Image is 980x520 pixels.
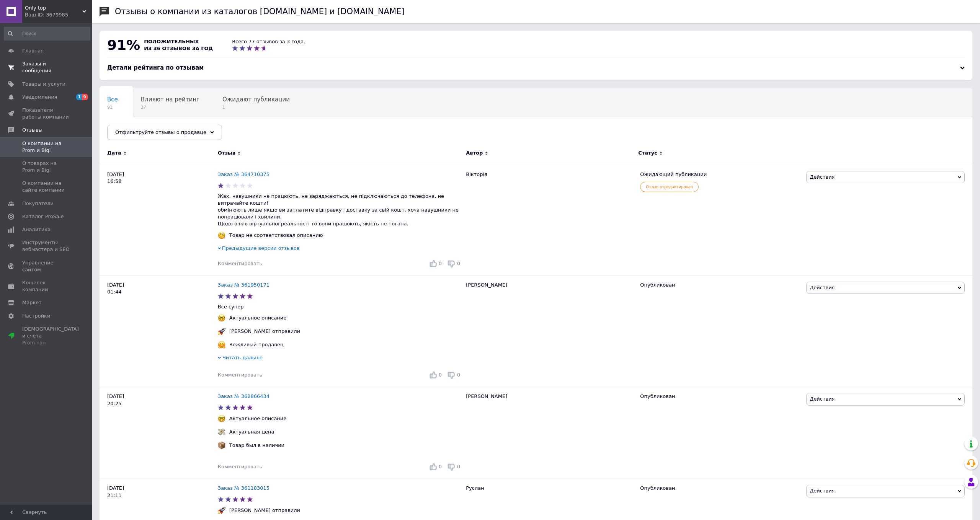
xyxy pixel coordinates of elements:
[640,485,800,492] div: Опубликован
[227,415,289,422] div: Актуальное описание
[462,276,636,387] div: [PERSON_NAME]
[22,60,71,74] span: Заказы и сообщения
[22,239,71,253] span: Инструменты вебмастера и SEO
[218,415,225,422] img: :nerd_face:
[22,127,42,134] span: Отзывы
[107,125,190,132] span: Опубликованы без комме...
[232,38,305,45] div: Всего 77 отзывов за 3 года.
[218,463,262,470] div: Комментировать
[107,104,118,110] span: 91
[638,150,657,156] span: Статус
[640,182,699,192] span: Отзыв отредактирован
[107,64,965,72] div: Детали рейтинга по отзывам
[218,428,225,436] img: :money_with_wings:
[22,226,51,233] span: Аналитика
[76,94,82,100] span: 1
[227,442,286,449] div: Товар был в наличии
[22,326,79,347] span: [DEMOGRAPHIC_DATA] и счета
[222,245,300,251] span: Предыдущие версии отзывов
[218,464,262,469] span: Комментировать
[22,259,71,273] span: Управление сайтом
[218,341,225,349] img: :hugging_face:
[100,387,218,479] div: [DATE] 20:25
[4,27,90,41] input: Поиск
[141,96,199,103] span: Влияют на рейтинг
[22,313,50,319] span: Настройки
[640,282,800,289] div: Опубликован
[100,117,206,146] div: Опубликованы без комментария
[227,341,286,348] div: Вежливый продавец
[218,354,462,363] div: Читать дальше
[218,150,235,156] span: Отзыв
[82,94,88,100] span: 9
[25,11,92,18] div: Ваш ID: 3679985
[115,7,405,16] h1: Отзывы о компании из каталогов [DOMAIN_NAME] и [DOMAIN_NAME]
[115,129,206,135] span: Отфильтруйте отзывы о продавце
[810,488,835,494] span: Действия
[227,315,289,321] div: Актуальное описание
[22,47,44,54] span: Главная
[222,355,263,360] span: Читать дальше
[227,232,325,239] div: Товар не соответствовал описанию
[22,279,71,293] span: Кошелек компании
[218,372,262,378] div: Комментировать
[218,231,225,239] img: :face_with_monocle:
[810,174,835,180] span: Действия
[22,107,71,121] span: Показатели работы компании
[218,193,462,228] p: Жах, навушники не працюють, не заряджаються, не підключаються до телефона, не витрачайте кошти! о...
[222,96,290,103] span: Ожидают публикации
[107,150,121,156] span: Дата
[218,328,225,335] img: :rocket:
[439,464,442,469] span: 0
[462,165,636,275] div: Вікторія
[22,213,64,220] span: Каталог ProSale
[22,81,65,88] span: Товары и услуги
[22,200,54,207] span: Покупатели
[22,94,57,101] span: Уведомления
[141,104,199,110] span: 37
[810,396,835,402] span: Действия
[218,303,462,310] p: Все супер
[218,442,225,449] img: :package:
[218,372,262,378] span: Комментировать
[227,507,302,514] div: [PERSON_NAME] отправили
[810,285,835,290] span: Действия
[22,140,71,154] span: О компании на Prom и Bigl
[22,160,71,174] span: О товарах на Prom и Bigl
[439,372,442,378] span: 0
[100,276,218,387] div: [DATE] 01:44
[107,96,118,103] span: Все
[439,261,442,266] span: 0
[227,328,302,335] div: [PERSON_NAME] отправили
[22,299,42,306] span: Маркет
[107,64,204,71] span: Детали рейтинга по отзывам
[218,314,225,322] img: :nerd_face:
[222,104,290,110] span: 1
[218,261,262,266] span: Комментировать
[22,339,79,346] div: Prom топ
[22,180,71,194] span: О компании на сайте компании
[218,507,225,514] img: :rocket:
[144,46,213,51] span: из 36 отзывов за год
[457,464,460,469] span: 0
[466,150,483,156] span: Автор
[100,165,218,275] div: [DATE] 16:58
[640,171,800,178] div: Ожидающий публикации
[218,171,269,177] a: Заказ № 364710375
[457,261,460,266] span: 0
[640,393,800,400] div: Опубликован
[25,5,82,11] span: Only top
[227,429,276,435] div: Актуальная цена
[218,393,269,399] a: Заказ № 362866434
[107,37,140,53] span: 91%
[462,387,636,479] div: [PERSON_NAME]
[218,260,262,267] div: Комментировать
[218,282,269,288] a: Заказ № 361950171
[218,485,269,491] a: Заказ № 361183015
[144,39,199,44] span: положительных
[457,372,460,378] span: 0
